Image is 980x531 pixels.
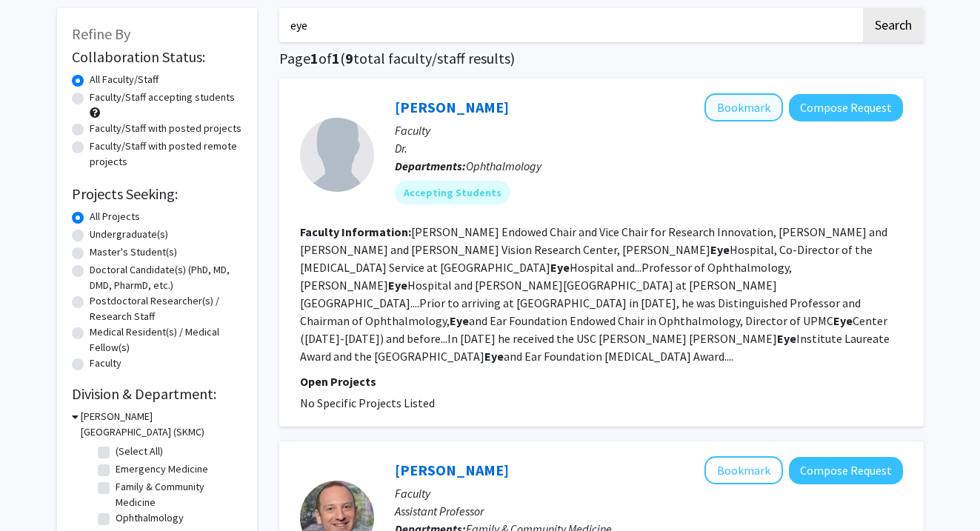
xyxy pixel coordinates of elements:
[11,464,63,520] iframe: Chat
[90,90,235,105] label: Faculty/Staff accepting students
[81,409,242,440] h3: [PERSON_NAME][GEOGRAPHIC_DATA] (SKMC)
[90,355,121,371] label: Faculty
[300,224,411,239] b: Faculty Information:
[395,121,903,139] p: Faculty
[789,457,903,484] button: Compose Request to Gregory Jaffe
[72,24,130,43] span: Refine By
[833,313,853,328] b: Eye
[484,349,504,364] b: Eye
[90,121,241,136] label: Faculty/Staff with posted projects
[395,461,509,479] a: [PERSON_NAME]
[704,93,783,121] button: Add Joel Schuman to Bookmarks
[90,138,242,170] label: Faculty/Staff with posted remote projects
[466,158,541,173] span: Ophthalmology
[332,49,340,67] span: 1
[72,385,242,403] h2: Division & Department:
[90,72,159,87] label: All Faculty/Staff
[90,324,242,355] label: Medical Resident(s) / Medical Fellow(s)
[72,48,242,66] h2: Collaboration Status:
[300,395,435,410] span: No Specific Projects Listed
[710,242,730,257] b: Eye
[345,49,353,67] span: 9
[395,502,903,520] p: Assistant Professor
[388,278,407,293] b: Eye
[116,461,208,477] label: Emergency Medicine
[72,185,242,203] h2: Projects Seeking:
[90,293,242,324] label: Postdoctoral Researcher(s) / Research Staff
[300,373,903,390] p: Open Projects
[395,158,466,173] b: Departments:
[395,484,903,502] p: Faculty
[300,224,890,364] fg-read-more: [PERSON_NAME] Endowed Chair and Vice Chair for Research Innovation, [PERSON_NAME] and [PERSON_NAM...
[90,262,242,293] label: Doctoral Candidate(s) (PhD, MD, DMD, PharmD, etc.)
[395,139,903,157] p: Dr.
[395,98,509,116] a: [PERSON_NAME]
[116,479,239,510] label: Family & Community Medicine
[450,313,469,328] b: Eye
[777,331,796,346] b: Eye
[90,227,168,242] label: Undergraduate(s)
[395,181,510,204] mat-chip: Accepting Students
[310,49,319,67] span: 1
[279,8,861,42] input: Search Keywords
[789,94,903,121] button: Compose Request to Joel Schuman
[90,209,140,224] label: All Projects
[863,8,924,42] button: Search
[90,244,177,260] label: Master's Student(s)
[116,444,163,459] label: (Select All)
[550,260,570,275] b: Eye
[704,456,783,484] button: Add Gregory Jaffe to Bookmarks
[116,510,184,526] label: Ophthalmology
[279,50,924,67] h1: Page of ( total faculty/staff results)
